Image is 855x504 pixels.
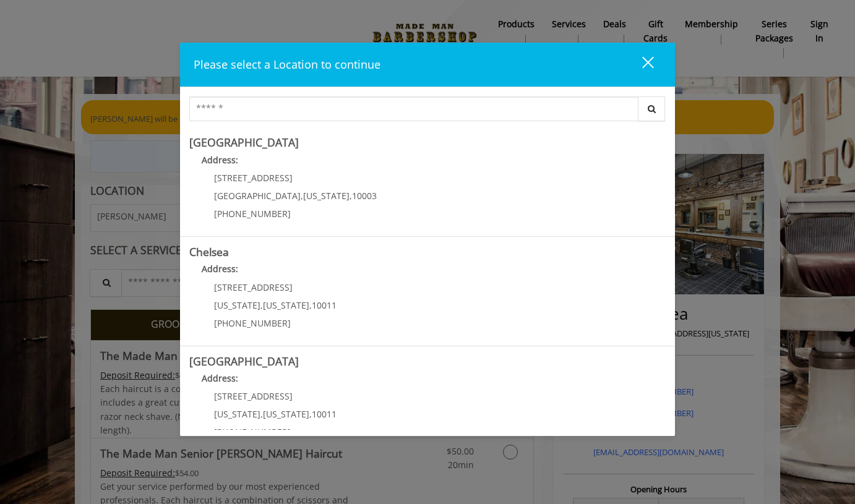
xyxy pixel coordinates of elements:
[214,426,291,438] span: [PHONE_NUMBER]
[214,172,293,184] span: [STREET_ADDRESS]
[350,190,352,202] span: ,
[189,354,299,369] b: [GEOGRAPHIC_DATA]
[645,105,659,113] i: Search button
[202,372,238,384] b: Address:
[312,408,337,420] span: 10011
[214,390,293,402] span: [STREET_ADDRESS]
[214,317,291,329] span: [PHONE_NUMBER]
[189,96,666,127] div: Center Select
[214,208,291,220] span: [PHONE_NUMBER]
[263,299,309,311] span: [US_STATE]
[303,190,350,202] span: [US_STATE]
[202,154,238,166] b: Address:
[309,299,312,311] span: ,
[352,190,377,202] span: 10003
[312,299,337,311] span: 10011
[214,190,301,202] span: [GEOGRAPHIC_DATA]
[260,299,263,311] span: ,
[189,135,299,150] b: [GEOGRAPHIC_DATA]
[260,408,263,420] span: ,
[628,56,653,74] div: close dialog
[309,408,312,420] span: ,
[214,408,260,420] span: [US_STATE]
[202,263,238,275] b: Address:
[214,299,260,311] span: [US_STATE]
[619,52,661,77] button: close dialog
[189,96,638,121] input: Search Center
[194,57,380,72] span: Please select a Location to continue
[301,190,303,202] span: ,
[189,244,229,259] b: Chelsea
[214,281,293,293] span: [STREET_ADDRESS]
[263,408,309,420] span: [US_STATE]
